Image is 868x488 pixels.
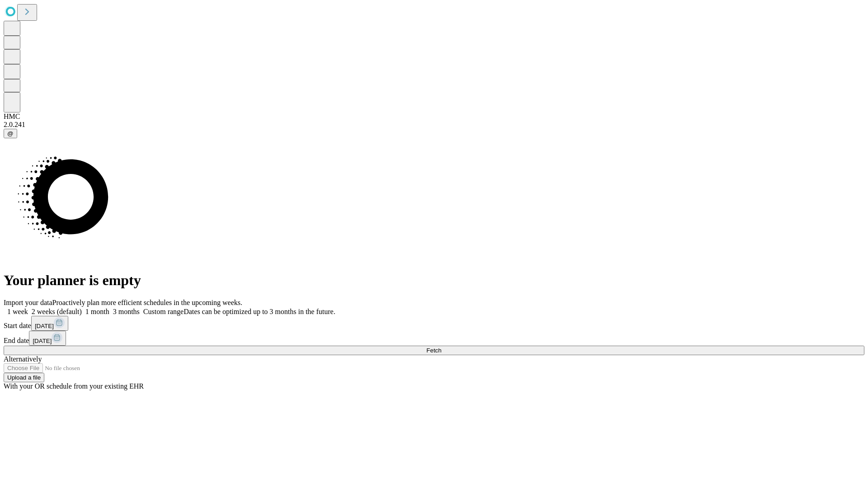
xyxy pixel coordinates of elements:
[4,299,52,306] span: Import your data
[29,331,66,346] button: [DATE]
[52,299,242,306] span: Proactively plan more efficient schedules in the upcoming weeks.
[426,347,441,354] span: Fetch
[4,316,864,331] div: Start date
[7,308,28,315] span: 1 week
[4,113,864,121] div: HMC
[33,338,52,344] span: [DATE]
[184,308,335,315] span: Dates can be optimized up to 3 months in the future.
[143,308,184,315] span: Custom range
[32,308,82,315] span: 2 weeks (default)
[4,355,42,363] span: Alternatively
[7,130,14,137] span: @
[85,308,109,315] span: 1 month
[4,373,44,382] button: Upload a file
[4,331,864,346] div: End date
[35,323,54,329] span: [DATE]
[4,346,864,355] button: Fetch
[113,308,140,315] span: 3 months
[4,382,144,390] span: With your OR schedule from your existing EHR
[4,272,864,289] h1: Your planner is empty
[4,129,17,138] button: @
[31,316,68,331] button: [DATE]
[4,121,864,129] div: 2.0.241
